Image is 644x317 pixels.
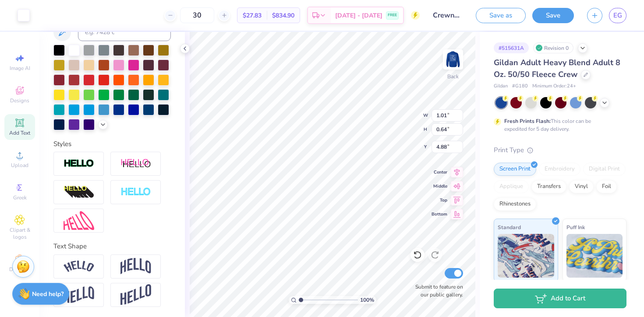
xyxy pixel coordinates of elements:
img: Standard [498,234,554,278]
label: Submit to feature on our public gallery. [410,283,463,299]
img: Free Distort [64,211,94,230]
span: Image AI [10,65,30,72]
div: # 515631A [494,42,529,53]
img: Rise [120,284,151,306]
input: Untitled Design [426,7,469,24]
span: Bottom [432,211,447,217]
div: Styles [53,139,171,149]
img: Arch [120,258,151,275]
img: Shadow [120,158,151,169]
input: e.g. 7428 c [78,24,171,41]
span: Add Text [9,129,30,136]
img: Back [444,51,462,68]
span: Puff Ink [566,223,585,232]
div: Transfers [531,180,566,193]
img: 3d Illusion [64,185,94,199]
span: EG [613,10,622,21]
img: Puff Ink [566,234,623,278]
span: Gildan Adult Heavy Blend Adult 8 Oz. 50/50 Fleece Crew [494,57,620,80]
div: Revision 0 [533,42,573,53]
span: 100 % [360,296,374,304]
img: Stroke [64,159,94,169]
div: Foil [596,180,617,193]
span: Top [432,197,447,203]
a: EG [609,8,626,23]
div: Digital Print [583,163,626,176]
img: Negative Space [120,187,151,197]
span: FREE [388,12,397,18]
input: – – [180,7,214,23]
span: Decorate [9,266,30,273]
button: Add to Cart [494,289,626,308]
button: Save [532,8,574,23]
span: Greek [13,194,27,201]
div: Rhinestones [494,198,536,211]
span: Upload [11,162,28,169]
img: Arc [64,261,94,272]
button: Save as [476,8,526,23]
div: Text Shape [53,241,171,251]
div: Embroidery [539,163,580,176]
span: Middle [432,183,447,189]
span: Gildan [494,83,508,90]
div: Print Type [494,145,626,155]
div: This color can be expedited for 5 day delivery. [504,117,612,133]
div: Screen Print [494,163,536,176]
span: # G180 [512,83,528,90]
div: Applique [494,180,529,193]
div: Back [447,73,459,80]
span: Clipart & logos [4,226,35,240]
span: Minimum Order: 24 + [532,83,576,90]
div: Vinyl [569,180,594,193]
strong: Fresh Prints Flash: [504,118,551,125]
img: Flag [64,286,94,303]
span: Designs [10,97,29,104]
strong: Need help? [32,290,64,298]
span: $27.83 [243,11,262,20]
span: [DATE] - [DATE] [335,11,382,20]
span: Standard [498,223,521,232]
span: Center [432,169,447,175]
span: $834.90 [272,11,294,20]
